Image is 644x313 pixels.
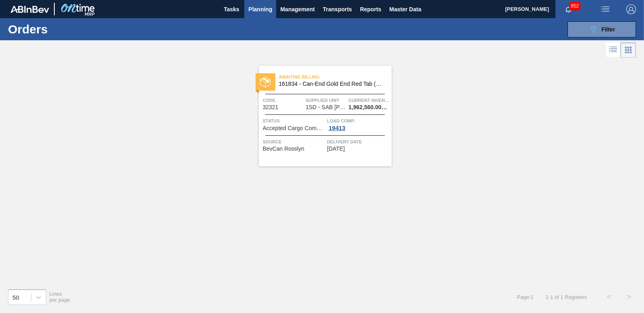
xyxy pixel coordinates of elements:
span: Transports [323,4,352,14]
span: 1SD - SAB Rosslyn Brewery [305,104,346,110]
span: Reports [360,4,381,14]
img: TNhmsLtSVTkK8tSr43FrP2fwEKptu5GPRR3wAAAABJRU5ErkJggg== [10,6,49,13]
span: 10/05/2025 [327,146,345,152]
button: Filter [568,21,636,37]
span: Delivery Date [327,138,390,146]
div: Card Vision [621,42,636,58]
span: BevCan Rosslyn [263,146,305,152]
span: Master Data [389,4,421,14]
h1: Orders [8,25,125,34]
span: Tasks [223,4,240,14]
span: 1,962,560.000 EA [349,104,390,110]
span: Source [263,138,325,146]
span: Planning [248,4,272,14]
img: userActions [601,4,610,14]
span: Status [263,117,325,125]
span: Page : 1 [517,294,533,300]
span: Filter [601,26,615,33]
button: < [599,287,619,307]
button: > [619,287,639,307]
span: Accepted Cargo Composition [263,125,325,131]
a: Load Comp.19413 [327,117,390,131]
span: Code [263,96,304,104]
a: statusAwaiting Billing161834 - Can-End Gold End Red Tab (Grownery P1)Code32321Supplied Unit1SD - ... [253,66,392,166]
span: 852 [569,2,580,10]
span: 161834 - Can-End Gold End Red Tab (Grownery P1) [279,81,385,87]
img: Logout [626,4,636,14]
span: Current inventory [349,96,390,104]
span: Lines per page [50,291,70,303]
span: Load Comp. [327,117,390,125]
span: Awaiting Billing [279,73,392,81]
div: List Vision [606,42,621,58]
img: status [260,77,270,87]
span: 1 - 1 of 1 Registers [545,294,587,300]
div: 19413 [327,125,347,131]
div: 50 [12,294,19,301]
span: Supplied Unit [305,96,347,104]
span: 32321 [263,104,279,110]
span: Management [280,4,315,14]
button: Notifications [555,4,581,15]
